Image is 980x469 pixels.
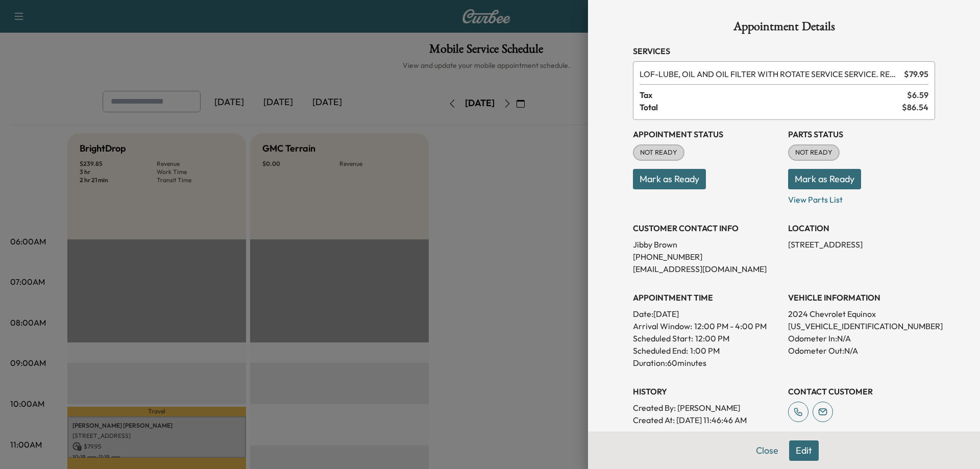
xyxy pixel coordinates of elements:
p: Arrival Window: [633,320,780,332]
h1: Appointment Details [633,20,935,37]
span: 12:00 PM - 4:00 PM [694,320,767,332]
p: Scheduled End: [633,344,688,357]
h3: Services [633,45,935,57]
span: Total [640,101,902,113]
span: LUBE, OIL AND OIL FILTER WITH ROTATE SERVICE SERVICE. RESET OIL LIFE MONITOR. HAZARDOUS WASTE FEE... [640,68,900,80]
p: Scheduled Start: [633,332,693,344]
span: $ 79.95 [904,68,928,80]
p: Created By : [PERSON_NAME] [633,402,780,414]
h3: Appointment Status [633,128,780,140]
p: Odometer Out: N/A [788,344,935,357]
p: 1:00 PM [690,344,720,357]
h3: APPOINTMENT TIME [633,291,780,304]
h3: History [633,385,780,398]
h3: VEHICLE INFORMATION [788,291,935,304]
p: [EMAIL_ADDRESS][DOMAIN_NAME] [633,263,780,275]
h3: Parts Status [788,128,935,140]
button: Close [749,440,785,461]
p: [PHONE_NUMBER] [633,251,780,263]
button: Mark as Ready [788,169,861,189]
span: NOT READY [634,147,683,158]
p: View Parts List [788,189,935,206]
span: Tax [640,89,907,101]
button: Mark as Ready [633,169,706,189]
span: $ 86.54 [902,101,928,113]
p: Odometer In: N/A [788,332,935,344]
p: [STREET_ADDRESS] [788,238,935,251]
button: Edit [789,440,819,461]
h3: CUSTOMER CONTACT INFO [633,222,780,234]
p: [US_VEHICLE_IDENTIFICATION_NUMBER] [788,320,935,332]
p: Created At : [DATE] 11:46:46 AM [633,414,780,426]
span: NOT READY [789,147,839,158]
span: $ 6.59 [907,89,928,101]
p: Date: [DATE] [633,308,780,320]
p: Jibby Brown [633,238,780,251]
p: 2024 Chevrolet Equinox [788,308,935,320]
p: Duration: 60 minutes [633,357,780,369]
p: 12:00 PM [695,332,729,344]
h3: LOCATION [788,222,935,234]
h3: CONTACT CUSTOMER [788,385,935,398]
